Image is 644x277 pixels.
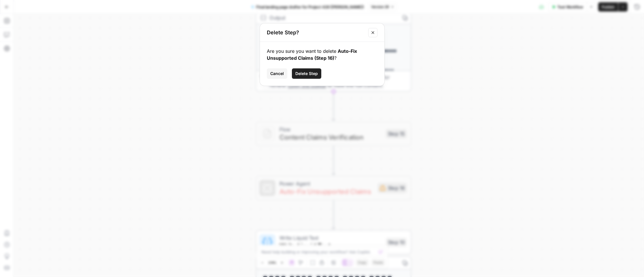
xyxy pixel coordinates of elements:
[267,68,287,79] button: Cancel
[270,71,284,76] span: Cancel
[267,48,377,61] div: Are you sure you want to delete ?
[295,71,318,76] span: Delete Step
[292,68,321,79] button: Delete Step
[267,29,365,37] h2: Delete Step?
[368,28,377,37] button: Close modal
